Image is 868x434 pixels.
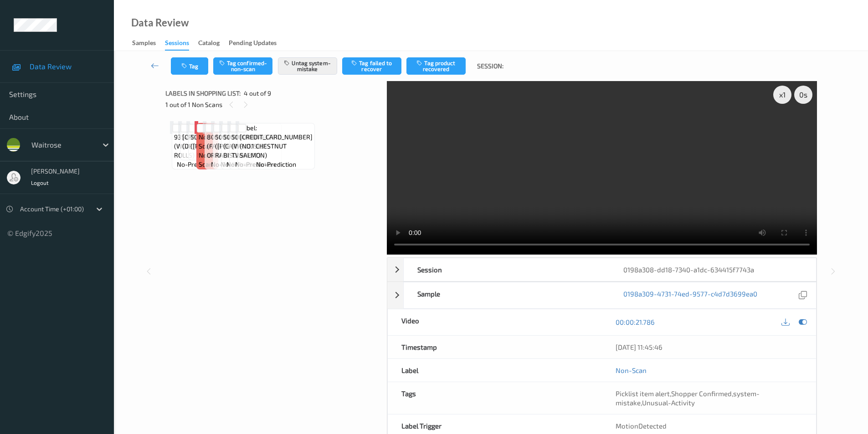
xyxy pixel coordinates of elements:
span: no-prediction [256,160,296,169]
span: system-mistake [616,389,760,407]
div: Video [388,309,602,335]
span: Label: 9352369001312 (WGAC MEGA ROLLS) [174,123,220,160]
div: Samples [132,38,156,50]
button: Tag [171,57,208,75]
div: Session [404,258,610,281]
span: Label: 5000169443224 (WR CP SLD TWN POT) [231,123,279,160]
span: Labels in shopping list: [165,89,241,98]
span: Unusual-Activity [642,398,695,407]
span: Label: 5000169613368 ([PERSON_NAME]) [190,123,244,151]
span: 4 out of 9 [244,89,271,98]
span: no-prediction [177,160,217,169]
span: Session: [477,61,503,71]
div: 0 s [794,86,812,104]
div: x 1 [773,86,791,104]
a: Samples [132,37,165,50]
span: Picklist item alert [616,389,670,398]
span: Label: 5000168001098 (CARRS WATER BISCUITS) [223,123,270,160]
a: 0198a309-4731-74ed-9577-c4d7d3699ea0 [623,289,757,301]
div: Sessions [165,38,189,51]
div: 1 out of 1 Non Scans [165,99,380,110]
div: Data Review [131,18,189,27]
div: Pending Updates [229,38,277,50]
span: no-prediction [221,160,261,169]
span: no-prediction [235,160,275,169]
span: Label: 5000169030301 ([PERSON_NAME] RADISH) [215,123,266,160]
button: Tag product recovered [406,57,466,75]
a: Catalog [198,37,229,50]
div: 0198a308-dd18-7340-a1dc-634415f7743a [610,258,816,281]
span: Label: [CREDIT_CARD_NUMBER] (NO.1 CHESTNUT SALMON) [240,123,313,160]
a: Pending Updates [229,37,286,50]
div: Timestamp [388,336,602,358]
span: Label: [CREDIT_CARD_NUMBER] (DETTOL PET SANITISER) [182,123,255,151]
span: no-prediction [226,160,267,169]
div: [DATE] 11:45:46 [616,342,802,352]
div: Session0198a308-dd18-7340-a1dc-634415f7743a [387,258,817,281]
div: Sample [404,282,610,308]
a: Sessions [165,37,198,51]
div: Sample0198a309-4731-74ed-9577-c4d7d3699ea0 [387,282,817,309]
span: Shopper Confirmed [671,389,732,398]
span: Label: 8006540994269 (FAIRY HDW ORIG 320ML) [207,123,256,160]
button: Untag system-mistake [278,57,337,75]
a: Non-Scan [616,366,647,375]
div: Catalog [198,38,220,50]
button: Tag failed to recover [342,57,401,75]
div: Tags [388,382,602,414]
div: Label [388,359,602,382]
span: non-scan [199,151,216,169]
a: 00:00:21.786 [616,317,655,327]
span: Label: Non-Scan [199,123,216,151]
button: Tag confirmed-non-scan [213,57,272,75]
span: no-prediction [211,160,251,169]
span: , , , [616,389,760,407]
